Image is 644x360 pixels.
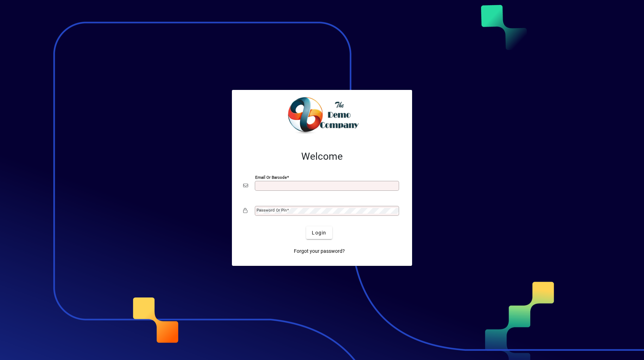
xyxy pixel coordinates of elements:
[243,151,401,163] h2: Welcome
[312,229,326,237] span: Login
[306,226,332,239] button: Login
[255,175,287,180] mat-label: Email or Barcode
[257,208,287,213] mat-label: Password or Pin
[294,248,345,255] span: Forgot your password?
[291,245,348,257] a: Forgot your password?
